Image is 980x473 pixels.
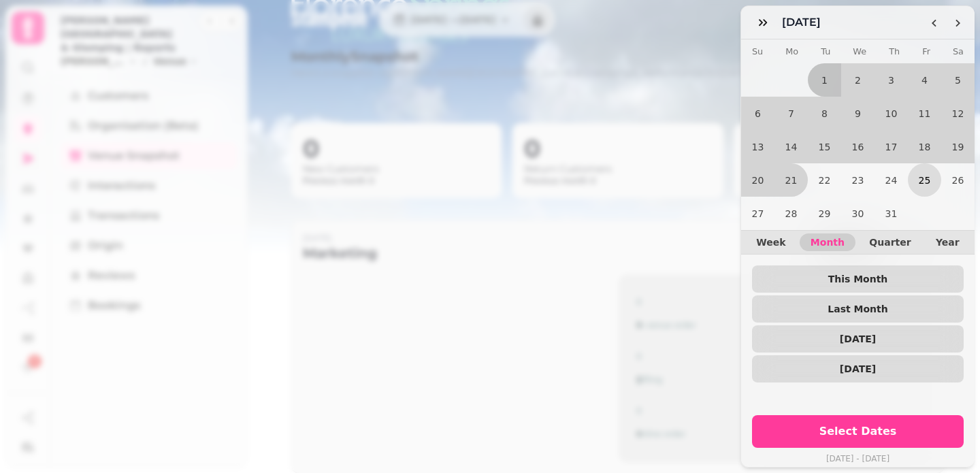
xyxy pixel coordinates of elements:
[800,233,855,251] button: Month
[808,130,841,163] button: Tuesday, July 15th, 2025, selected
[946,12,969,35] button: Go to the Next Month
[841,63,875,97] button: Wednesday, July 2nd, 2025, selected
[752,451,964,467] p: [DATE] - [DATE]
[756,238,785,247] span: Week
[811,238,845,247] span: Month
[875,130,908,163] button: Thursday, July 17th, 2025, selected
[953,39,964,63] th: Saturday
[741,163,774,197] button: Sunday, July 20th, 2025, selected
[821,39,830,63] th: Tuesday
[741,39,975,230] table: July 2025
[808,63,841,97] button: Tuesday, July 1st, 2025, selected
[752,415,964,448] button: Select Dates
[923,12,946,35] button: Go to the Previous Month
[752,295,964,323] button: Last Month
[922,39,930,63] th: Friday
[763,304,953,314] span: Last Month
[782,14,826,31] h3: [DATE]
[808,97,841,130] button: Tuesday, July 8th, 2025, selected
[941,130,975,163] button: Saturday, July 19th, 2025, selected
[841,163,875,197] button: Wednesday, July 23rd, 2025
[774,197,808,230] button: Monday, July 28th, 2025
[752,325,964,353] button: [DATE]
[774,163,808,197] button: Monday, July 21st, 2025, selected
[869,238,911,247] span: Quarter
[936,238,960,247] span: Year
[841,130,875,163] button: Wednesday, July 16th, 2025, selected
[741,130,774,163] button: Sunday, July 13th, 2025, selected
[741,97,774,130] button: Sunday, July 6th, 2025, selected
[941,163,975,197] button: Saturday, July 26th, 2025
[908,97,941,130] button: Friday, July 11th, 2025, selected
[908,163,941,197] button: Friday, July 25th, 2025
[763,334,953,344] span: [DATE]
[941,97,975,130] button: Saturday, July 12th, 2025, selected
[763,364,953,374] span: [DATE]
[774,97,808,130] button: Monday, July 7th, 2025, selected
[741,197,774,230] button: Sunday, July 27th, 2025
[785,39,798,63] th: Monday
[752,355,964,382] button: [DATE]
[745,233,796,251] button: Week
[752,265,964,293] button: This Month
[858,233,921,251] button: Quarter
[875,63,908,97] button: Thursday, July 3rd, 2025, selected
[941,63,975,97] button: Saturday, July 5th, 2025, selected
[763,274,953,284] span: This Month
[875,163,908,197] button: Thursday, July 24th, 2025
[768,426,947,437] span: Select Dates
[752,39,763,63] th: Sunday
[774,130,808,163] button: Monday, July 14th, 2025, selected
[841,97,875,130] button: Wednesday, July 9th, 2025, selected
[889,39,900,63] th: Thursday
[908,130,941,163] button: Friday, July 18th, 2025, selected
[841,197,875,230] button: Wednesday, July 30th, 2025
[808,163,841,197] button: Tuesday, July 22nd, 2025
[808,197,841,230] button: Tuesday, July 29th, 2025
[853,39,866,63] th: Wednesday
[875,197,908,230] button: Thursday, July 31st, 2025
[908,63,941,97] button: Friday, July 4th, 2025, selected
[925,233,970,251] button: Year
[875,97,908,130] button: Thursday, July 10th, 2025, selected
